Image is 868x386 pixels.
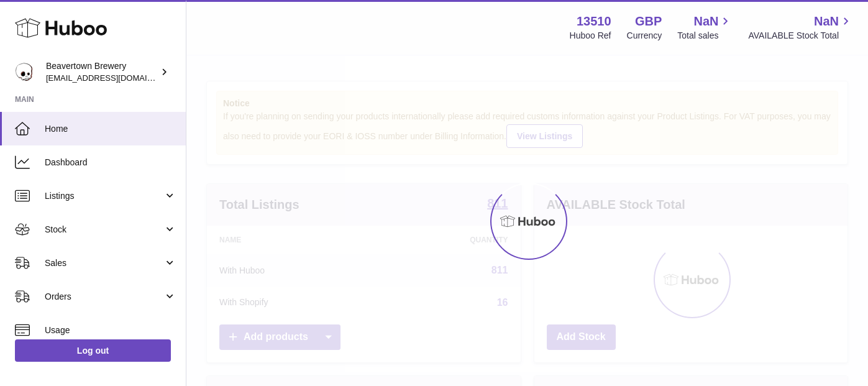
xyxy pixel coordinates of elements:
[15,339,171,362] a: Log out
[814,13,839,30] span: NaN
[693,13,718,30] span: NaN
[45,123,176,135] span: Home
[635,13,662,30] strong: GBP
[577,13,611,30] strong: 13510
[45,324,176,336] span: Usage
[46,73,183,83] span: [EMAIL_ADDRESS][DOMAIN_NAME]
[45,157,176,168] span: Dashboard
[45,291,163,303] span: Orders
[627,30,662,42] div: Currency
[748,30,853,42] span: AVAILABLE Stock Total
[677,13,733,42] a: NaN Total sales
[45,224,163,236] span: Stock
[46,60,158,84] div: Beavertown Brewery
[45,190,163,202] span: Listings
[748,13,853,42] a: NaN AVAILABLE Stock Total
[15,63,34,81] img: internalAdmin-13510@internal.huboo.com
[570,30,611,42] div: Huboo Ref
[677,30,733,42] span: Total sales
[45,257,163,269] span: Sales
